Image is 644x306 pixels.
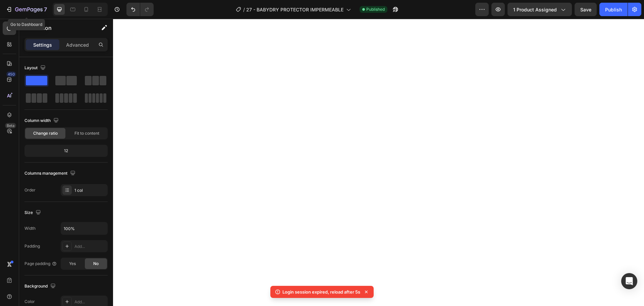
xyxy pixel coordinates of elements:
[24,261,57,267] div: Page padding
[33,41,52,48] p: Settings
[5,123,16,128] div: Beta
[24,169,77,178] div: Columns management
[69,261,76,267] span: Yes
[605,6,622,13] div: Publish
[74,299,106,305] div: Add...
[44,5,47,13] p: 7
[580,7,591,12] span: Save
[66,41,89,48] p: Advanced
[24,299,35,305] div: Color
[3,3,50,16] button: 7
[74,244,106,250] div: Add...
[507,3,572,16] button: 1 product assigned
[126,3,154,16] div: Undo/Redo
[33,24,88,32] p: Section
[575,3,597,16] button: Save
[24,225,36,231] div: Width
[24,243,40,249] div: Padding
[33,130,58,136] span: Change ratio
[24,187,36,193] div: Order
[366,6,385,12] span: Published
[93,261,99,267] span: No
[26,146,106,156] div: 12
[74,130,99,136] span: Fit to content
[6,72,16,77] div: 450
[282,289,360,295] p: Login session expired, reload after 5s
[24,63,47,73] div: Layout
[513,6,557,13] span: 1 product assigned
[24,116,60,125] div: Column width
[74,187,106,193] div: 1 col
[24,282,57,291] div: Background
[113,19,644,306] iframe: Design area
[243,6,245,13] span: /
[246,6,343,13] span: 27 - BABYDRY PROTECTOR IMPERMEABLE
[599,3,628,16] button: Publish
[61,222,107,234] input: Auto
[24,208,42,217] div: Size
[621,273,637,289] div: Open Intercom Messenger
